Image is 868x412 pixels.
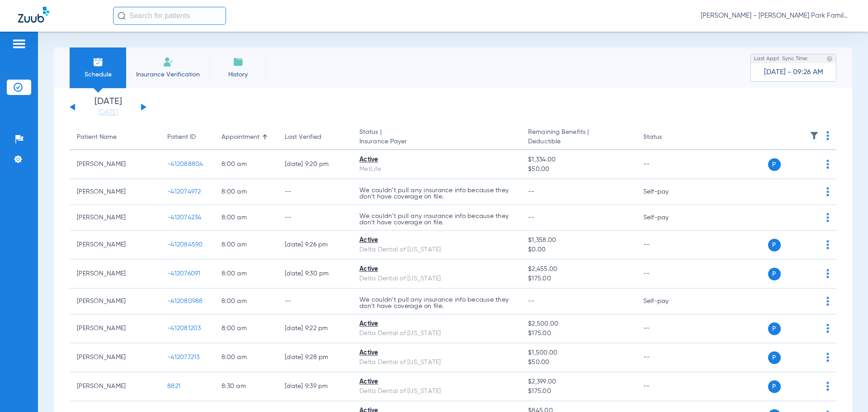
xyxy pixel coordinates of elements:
[359,187,514,200] p: We couldn’t pull any insurance info because they don’t have coverage on file.
[826,213,829,222] img: group-dot-blue.svg
[77,133,117,142] div: Patient Name
[521,125,636,150] th: Remaining Benefits |
[826,353,829,362] img: group-dot-blue.svg
[167,270,201,277] span: -412076091
[76,70,119,79] span: Schedule
[352,125,521,150] th: Status |
[214,289,278,314] td: 8:00 AM
[222,133,259,142] div: Appointment
[214,231,278,260] td: 8:00 AM
[359,358,514,367] div: Delta Dental of [US_STATE]
[826,131,829,140] img: group-dot-blue.svg
[12,38,26,49] img: hamburger-icon
[214,260,278,289] td: 8:00 AM
[167,354,200,360] span: -412077213
[214,150,278,179] td: 8:00 AM
[826,297,829,306] img: group-dot-blue.svg
[826,382,829,391] img: group-dot-blue.svg
[359,236,514,245] div: Active
[278,372,352,401] td: [DATE] 9:39 PM
[764,68,823,77] span: [DATE] - 09:26 AM
[167,214,202,221] span: -412074234
[636,125,697,150] th: Status
[70,343,160,372] td: [PERSON_NAME]
[636,205,697,231] td: Self-pay
[768,268,781,280] span: P
[636,343,697,372] td: --
[768,239,781,251] span: P
[528,165,628,174] span: $50.00
[81,97,135,117] li: [DATE]
[278,179,352,205] td: --
[163,57,174,67] img: Manual Insurance Verification
[528,348,628,358] span: $1,500.00
[636,314,697,343] td: --
[70,205,160,231] td: [PERSON_NAME]
[214,205,278,231] td: 8:00 AM
[217,70,259,79] span: History
[222,133,270,142] div: Appointment
[701,11,850,20] span: [PERSON_NAME] - [PERSON_NAME] Park Family Dentistry
[133,70,203,79] span: Insurance Verification
[528,236,628,245] span: $1,358.00
[278,205,352,231] td: --
[278,289,352,314] td: --
[167,325,201,331] span: -412081203
[528,189,535,195] span: --
[70,314,160,343] td: [PERSON_NAME]
[77,133,153,142] div: Patient Name
[70,372,160,401] td: [PERSON_NAME]
[826,56,833,62] img: last sync help info
[359,165,514,174] div: MetLife
[528,387,628,396] span: $175.00
[826,187,829,196] img: group-dot-blue.svg
[359,348,514,358] div: Active
[754,54,808,63] span: Last Appt. Sync Time:
[359,245,514,255] div: Delta Dental of [US_STATE]
[528,245,628,255] span: $0.00
[359,377,514,387] div: Active
[278,231,352,260] td: [DATE] 9:26 PM
[214,343,278,372] td: 8:00 AM
[18,7,49,23] img: Zuub Logo
[285,133,321,142] div: Last Verified
[167,189,201,195] span: -412074972
[359,265,514,274] div: Active
[636,289,697,314] td: Self-pay
[359,387,514,396] div: Delta Dental of [US_STATE]
[359,297,514,309] p: We couldn’t pull any insurance info because they don’t have coverage on file.
[528,377,628,387] span: $2,399.00
[167,383,180,389] span: 8821
[70,179,160,205] td: [PERSON_NAME]
[70,150,160,179] td: [PERSON_NAME]
[528,274,628,284] span: $175.00
[81,108,135,117] a: [DATE]
[826,269,829,278] img: group-dot-blue.svg
[359,319,514,329] div: Active
[278,343,352,372] td: [DATE] 9:28 PM
[810,131,819,140] img: filter.svg
[768,380,781,393] span: P
[167,133,196,142] div: Patient ID
[636,372,697,401] td: --
[70,231,160,260] td: [PERSON_NAME]
[768,351,781,364] span: P
[528,155,628,165] span: $1,334.00
[826,324,829,333] img: group-dot-blue.svg
[359,274,514,284] div: Delta Dental of [US_STATE]
[70,289,160,314] td: [PERSON_NAME]
[233,57,244,67] img: History
[214,372,278,401] td: 8:30 AM
[214,314,278,343] td: 8:00 AM
[359,155,514,165] div: Active
[528,298,535,304] span: --
[118,12,126,20] img: Search Icon
[528,214,535,221] span: --
[826,160,829,169] img: group-dot-blue.svg
[167,298,203,304] span: -412080988
[359,329,514,338] div: Delta Dental of [US_STATE]
[528,137,628,147] span: Deductible
[768,158,781,171] span: P
[528,319,628,329] span: $2,500.00
[359,137,514,147] span: Insurance Payer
